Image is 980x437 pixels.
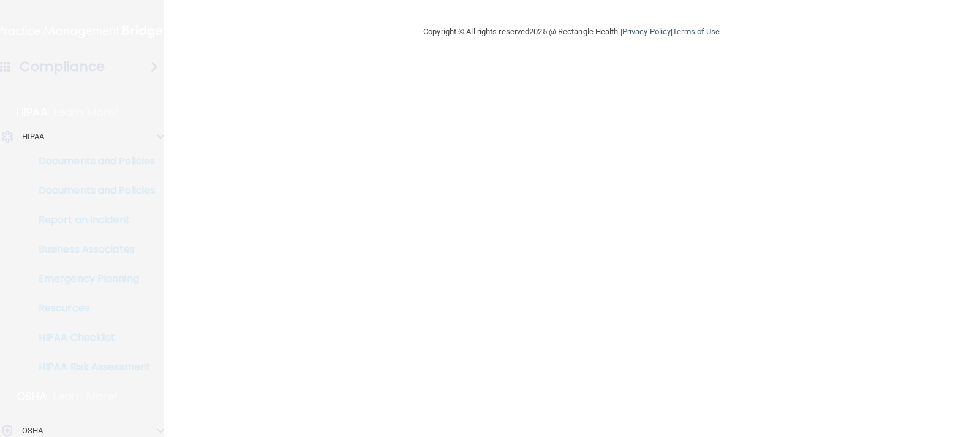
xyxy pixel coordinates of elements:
p: Emergency Planning [8,273,175,285]
p: Business Associates [8,243,175,256]
p: Learn More! [53,389,118,404]
p: HIPAA [22,129,45,144]
a: Terms of Use [673,27,720,36]
p: HIPAA Risk Assessment [8,361,175,373]
p: Resources [8,302,175,314]
p: Report an Incident [8,214,175,226]
p: Learn More! [54,105,119,120]
p: HIPAA Checklist [8,332,175,344]
div: Copyright © All rights reserved 2025 @ Rectangle Health | | [348,12,795,51]
p: Documents and Policies [8,155,175,167]
p: Documents and Policies [8,184,175,197]
p: OSHA [17,389,47,404]
h4: Compliance [20,58,105,75]
a: Privacy Policy [622,27,671,36]
p: HIPAA [17,105,48,120]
